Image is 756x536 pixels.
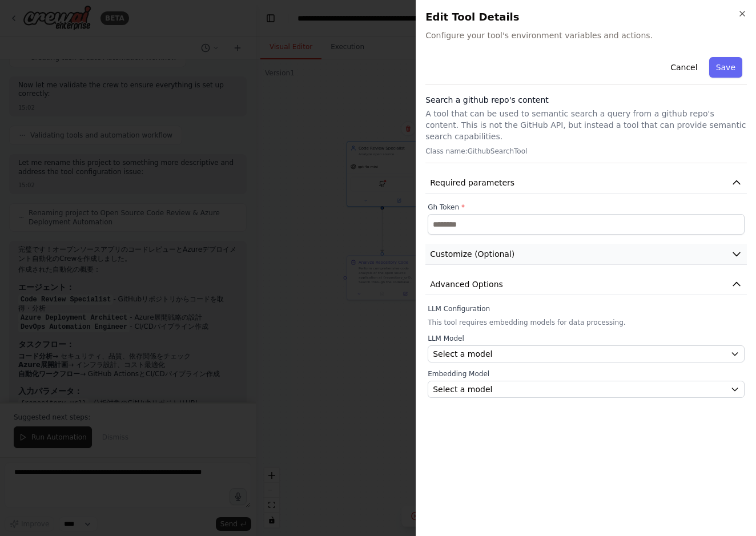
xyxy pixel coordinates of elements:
[428,369,745,378] label: Embedding Model
[663,57,704,78] button: Cancel
[425,274,747,295] button: Advanced Options
[428,334,745,343] label: LLM Model
[709,57,742,78] button: Save
[428,381,745,398] button: Select a model
[425,9,747,25] h2: Edit Tool Details
[428,304,745,313] label: LLM Configuration
[425,30,747,41] span: Configure your tool's environment variables and actions.
[430,177,514,188] span: Required parameters
[425,172,747,194] button: Required parameters
[428,318,745,327] p: This tool requires embedding models for data processing.
[425,108,747,142] p: A tool that can be used to semantic search a query from a github repo's content. This is not the ...
[430,248,514,260] span: Customize (Optional)
[425,147,747,156] p: Class name: GithubSearchTool
[425,244,747,265] button: Customize (Optional)
[433,348,492,360] span: Select a model
[433,384,492,395] span: Select a model
[430,279,503,290] span: Advanced Options
[428,345,745,362] button: Select a model
[428,203,745,212] label: Gh Token
[425,94,747,106] h3: Search a github repo's content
